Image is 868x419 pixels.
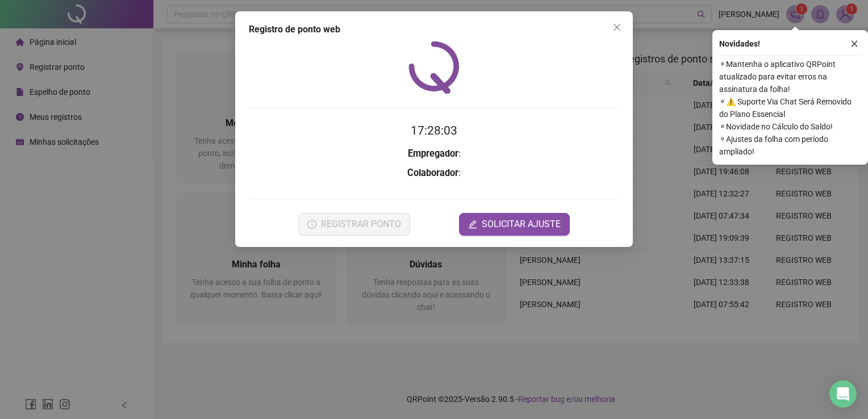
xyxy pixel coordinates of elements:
time: 17:28:03 [411,124,457,137]
span: SOLICITAR AJUSTE [482,217,561,231]
button: Close [608,18,626,36]
button: REGISTRAR PONTO [298,213,410,236]
strong: Colaborador [407,167,458,178]
span: edit [468,220,477,229]
h3: : [249,146,619,161]
span: ⚬ Novidade no Cálculo do Saldo! [719,120,861,133]
span: close [612,23,621,32]
button: editSOLICITAR AJUSTE [459,213,570,236]
div: Registro de ponto web [249,23,619,36]
span: ⚬ ⚠️ Suporte Via Chat Será Removido do Plano Essencial [719,95,861,120]
strong: Empregador [408,148,458,159]
img: QRPoint [408,41,460,94]
span: ⚬ Ajustes da folha com período ampliado! [719,133,861,158]
span: close [850,40,858,48]
span: Novidades ! [719,37,760,50]
span: ⚬ Mantenha o aplicativo QRPoint atualizado para evitar erros na assinatura da folha! [719,58,861,95]
div: Open Intercom Messenger [829,380,857,408]
h3: : [249,166,619,181]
